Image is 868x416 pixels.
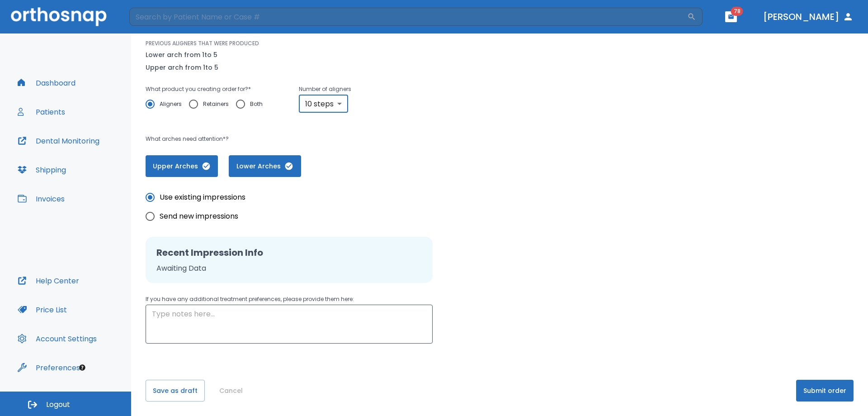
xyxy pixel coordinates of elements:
span: Logout [46,400,70,410]
button: Dashboard [12,72,81,94]
button: Patients [12,101,71,123]
button: Upper Arches [146,155,218,177]
p: What arches need attention*? [146,134,559,144]
span: Upper Arches [155,162,209,171]
input: Search by Patient Name or Case # [129,8,687,26]
button: [PERSON_NAME] [759,9,857,25]
button: Submit order [796,380,854,402]
button: Save as draft [146,380,205,402]
span: Retainers [203,99,229,110]
button: Shipping [12,159,71,181]
button: Invoices [12,188,70,210]
button: Price List [12,299,72,320]
button: Preferences [12,357,85,378]
div: 10 steps [299,95,348,113]
p: If you have any additional treatment preferences, please provide them here: [146,294,433,305]
p: Upper arch from 1 to 5 [146,62,218,73]
div: Tooltip anchor [78,363,86,372]
button: Dental Monitoring [12,130,105,152]
p: PREVIOUS ALIGNERS THAT WERE PRODUCED [146,39,259,48]
img: Orthosnap [11,7,107,26]
p: Lower arch from 1 to 5 [146,49,218,60]
p: Awaiting Data [156,263,422,274]
button: Help Center [12,270,85,292]
p: What product you creating order for? * [146,84,270,95]
span: Lower Arches [238,162,292,171]
h2: Recent Impression Info [156,246,422,259]
button: Lower Arches [229,155,301,177]
span: Aligners [160,99,182,110]
span: Send new impressions [160,211,238,222]
span: 78 [731,7,743,16]
button: Account Settings [12,328,102,349]
button: Cancel [216,380,246,402]
p: Number of aligners [299,84,351,95]
span: Both [250,99,263,110]
span: Use existing impressions [160,192,245,203]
